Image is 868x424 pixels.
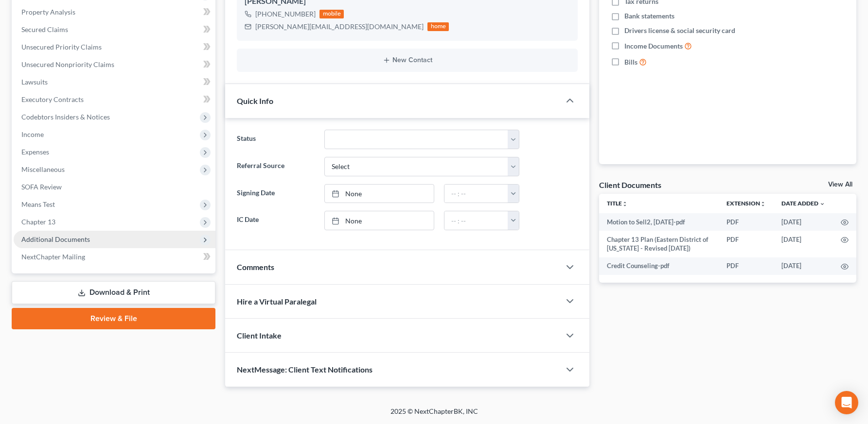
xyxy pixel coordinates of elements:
td: Credit Counseling-pdf [599,257,719,275]
span: Unsecured Priority Claims [21,43,102,51]
a: Lawsuits [14,73,215,91]
span: Client Intake [237,331,282,340]
div: Open Intercom Messenger [835,391,858,414]
div: mobile [319,10,344,18]
span: Lawsuits [21,78,48,86]
i: unfold_more [622,201,628,207]
a: Extensionunfold_more [726,200,766,207]
a: SOFA Review [14,178,215,196]
button: New Contact [245,56,570,64]
span: Property Analysis [21,8,75,16]
div: Client Documents [599,180,661,190]
a: Secured Claims [14,21,215,38]
i: expand_more [819,201,825,207]
a: Property Analysis [14,3,215,21]
span: Executory Contracts [21,95,84,103]
span: Expenses [21,148,49,156]
td: PDF [719,231,774,257]
td: [DATE] [774,231,833,257]
span: Secured Claims [21,25,68,34]
div: [PHONE_NUMBER] [255,9,316,19]
input: -- : -- [444,185,508,203]
a: NextChapter Mailing [14,248,215,266]
a: Unsecured Nonpriority Claims [14,56,215,73]
a: View All [828,181,852,188]
i: unfold_more [760,201,766,207]
span: SOFA Review [21,183,62,191]
span: Comments [237,262,274,271]
a: Download & Print [12,281,215,304]
span: Codebtors Insiders & Notices [21,113,110,121]
a: None [325,185,433,203]
label: Referral Source [232,157,319,176]
a: Unsecured Priority Claims [14,38,215,56]
a: Executory Contracts [14,91,215,108]
span: Income [21,130,44,138]
td: Chapter 13 Plan (Eastern District of [US_STATE] - Revised [DATE]) [599,231,719,257]
span: NextChapter Mailing [21,253,85,261]
span: Income Documents [624,41,683,51]
div: 2025 © NextChapterBK, INC [157,407,711,424]
span: Bank statements [624,11,674,21]
span: Additional Documents [21,235,90,243]
span: NextMessage: Client Text Notifications [237,365,372,374]
label: Status [232,130,319,149]
div: [PERSON_NAME][EMAIL_ADDRESS][DOMAIN_NAME] [255,22,424,32]
span: Hire a Virtual Paralegal [237,297,317,306]
span: Drivers license & social security card [624,26,735,35]
label: Signing Date [232,184,319,204]
a: None [325,211,433,230]
a: Date Added expand_more [781,200,825,207]
span: Quick Info [237,96,273,105]
div: home [427,22,449,31]
td: PDF [719,213,774,231]
td: PDF [719,257,774,275]
span: Chapter 13 [21,218,55,226]
td: [DATE] [774,257,833,275]
a: Titleunfold_more [607,200,628,207]
label: IC Date [232,211,319,230]
td: [DATE] [774,213,833,231]
span: Miscellaneous [21,165,65,173]
td: Motion to Sell2, [DATE]-pdf [599,213,719,231]
span: Means Test [21,200,55,208]
a: Review & File [12,308,215,329]
input: -- : -- [444,211,508,230]
span: Bills [624,57,638,67]
span: Unsecured Nonpriority Claims [21,60,114,68]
